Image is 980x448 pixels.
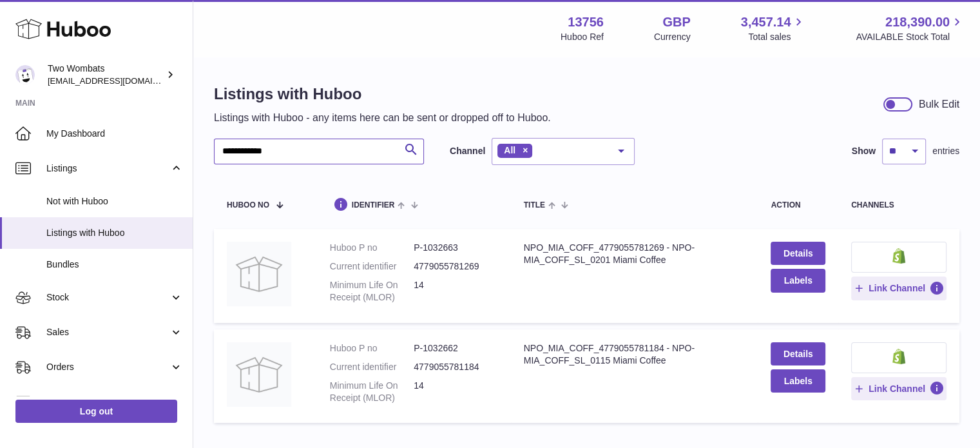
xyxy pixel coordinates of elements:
span: Usage [46,396,183,408]
span: AVAILABLE Stock Total [856,31,965,43]
span: [EMAIL_ADDRESS][DOMAIN_NAME] [48,75,189,86]
div: Two Wombats [48,63,164,87]
div: Bulk Edit [919,97,959,112]
span: Huboo no [227,201,269,209]
dd: P-1032662 [414,342,497,355]
dt: Current identifier [330,361,414,373]
span: Stock [46,291,169,304]
div: NPO_MIA_COFF_4779055781269 - NPO-MIA_COFF_SL_0201 Miami Coffee [524,242,745,266]
img: internalAdmin-13756@internal.huboo.com [15,65,35,84]
strong: GBP [662,14,690,31]
img: shopify-small.png [892,349,906,364]
span: 218,390.00 [885,14,950,31]
dt: Minimum Life On Receipt (MLOR) [330,380,414,404]
span: 3,457.14 [741,14,791,31]
span: All [504,145,515,155]
div: Huboo Ref [561,31,604,43]
dd: 14 [414,279,497,304]
span: Not with Huboo [46,195,183,208]
a: 3,457.14 Total sales [741,14,806,43]
span: Listings [46,162,169,175]
span: Orders [46,361,169,373]
h1: Listings with Huboo [214,84,551,104]
span: Link Channel [869,383,925,394]
p: Listings with Huboo - any items here can be sent or dropped off to Huboo. [214,111,551,125]
span: Bundles [46,258,183,271]
a: Details [771,342,825,365]
button: Link Channel [851,277,946,300]
div: NPO_MIA_COFF_4779055781184 - NPO-MIA_COFF_SL_0115 Miami Coffee [524,342,745,367]
div: Currency [654,31,691,43]
div: channels [851,201,946,209]
dd: 4779055781184 [414,361,497,373]
span: Listings with Huboo [46,227,183,239]
span: identifier [352,201,395,209]
strong: 13756 [568,14,604,31]
img: NPO_MIA_COFF_4779055781184 - NPO-MIA_COFF_SL_0115 Miami Coffee [227,342,291,407]
dt: Huboo P no [330,242,414,254]
label: Channel [450,145,485,157]
a: 218,390.00 AVAILABLE Stock Total [856,14,965,43]
span: Link Channel [869,282,925,294]
button: Link Channel [851,377,946,400]
span: Total sales [748,31,805,43]
label: Show [852,145,876,157]
span: My Dashboard [46,128,183,140]
dd: 4779055781269 [414,260,497,273]
dd: 14 [414,380,497,404]
a: Log out [15,400,177,423]
dt: Minimum Life On Receipt (MLOR) [330,279,414,304]
span: Sales [46,326,169,338]
div: action [771,201,825,209]
img: NPO_MIA_COFF_4779055781269 - NPO-MIA_COFF_SL_0201 Miami Coffee [227,242,291,306]
button: Labels [771,369,825,393]
dt: Current identifier [330,260,414,273]
button: Labels [771,269,825,292]
span: title [524,201,545,209]
dd: P-1032663 [414,242,497,254]
img: shopify-small.png [892,248,906,264]
dt: Huboo P no [330,342,414,355]
a: Details [771,242,825,265]
span: entries [932,145,959,157]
